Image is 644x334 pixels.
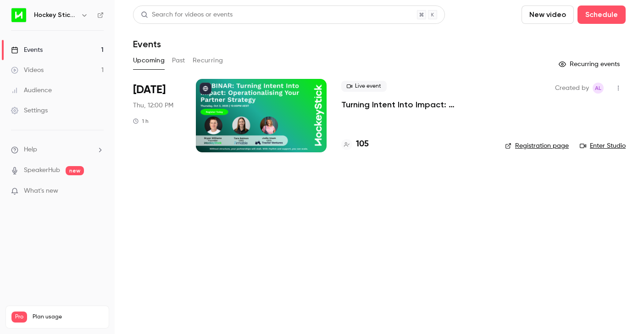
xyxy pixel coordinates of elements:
[141,10,233,20] div: Search for videos or events
[24,166,60,175] a: SpeakerHub
[341,81,387,92] span: Live event
[133,101,173,110] span: Thu, 12:00 PM
[24,145,37,155] span: Help
[66,166,84,175] span: new
[133,79,181,152] div: Oct 2 Thu, 12:00 PM (Australia/Melbourne)
[11,106,48,115] div: Settings
[11,66,44,75] div: Videos
[34,11,77,20] h6: Hockey Stick Advisory
[577,6,626,24] button: Schedule
[11,312,27,323] span: Pro
[172,53,185,68] button: Past
[555,83,589,94] span: Created by
[11,86,52,95] div: Audience
[93,187,104,195] iframe: Noticeable Trigger
[11,145,104,155] li: help-dropdown-opener
[133,117,149,125] div: 1 h
[522,6,574,24] button: New video
[595,83,601,94] span: AL
[33,313,103,321] span: Plan usage
[356,138,369,150] h4: 105
[555,57,626,72] button: Recurring events
[24,186,58,196] span: What's new
[193,53,223,68] button: Recurring
[580,141,626,150] a: Enter Studio
[133,53,165,68] button: Upcoming
[505,141,569,150] a: Registration page
[593,83,604,94] span: Alison Logue
[341,138,369,150] a: 105
[133,39,161,50] h1: Events
[11,45,43,55] div: Events
[133,83,166,97] span: [DATE]
[11,8,26,22] img: Hockey Stick Advisory
[341,99,490,110] a: Turning Intent Into Impact: Operationalising Your Partner Strategy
